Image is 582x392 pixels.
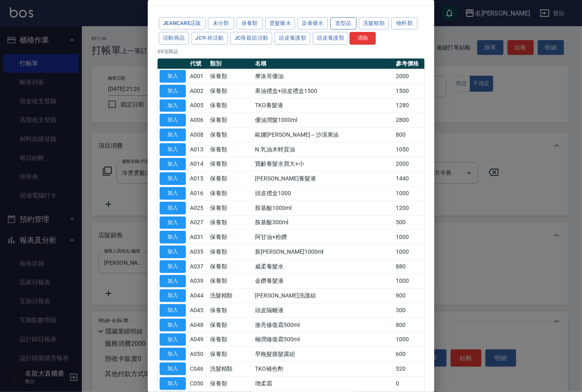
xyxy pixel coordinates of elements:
[253,230,394,245] td: 阿甘油+粉鑽
[160,304,186,317] button: 加入
[208,83,253,98] td: 保養類
[188,98,208,113] td: A005
[394,128,424,142] td: 800
[208,274,253,288] td: 保養類
[394,303,424,318] td: 300
[394,69,424,84] td: 2000
[313,32,348,45] button: 頭皮養護類
[394,157,424,171] td: 2000
[208,171,253,186] td: 保養類
[253,83,394,98] td: 果油禮盒+頭皮禮盒1500
[208,362,253,376] td: 洗髮精類
[253,303,394,318] td: 頭皮隔離液
[350,32,376,45] button: 清除
[208,347,253,362] td: 保養類
[208,186,253,201] td: 保養類
[253,362,394,376] td: TKO補色劑
[253,332,394,347] td: 極潤修復霜500ml
[188,69,208,84] td: A001
[160,85,186,97] button: 加入
[253,142,394,157] td: N.乳油木輕質油
[394,113,424,128] td: 2800
[160,172,186,185] button: 加入
[253,245,394,259] td: 新[PERSON_NAME]1000ml
[188,157,208,171] td: A014
[253,201,394,215] td: 胺基酸1000ml
[208,245,253,259] td: 保養類
[192,32,228,45] button: JC年終活動
[188,259,208,274] td: A037
[394,230,424,245] td: 1000
[160,70,186,83] button: 加入
[253,157,394,171] td: 寶齡養髮水買大+小
[394,318,424,332] td: 800
[160,128,186,141] button: 加入
[275,32,310,45] button: 頭皮養護類
[394,274,424,288] td: 1000
[253,215,394,230] td: 胺基酸300ml
[394,245,424,259] td: 1000
[253,128,394,142] td: 歐娜[PERSON_NAME]～沙漠果油
[208,17,234,30] button: 未分類
[253,59,394,69] th: 名稱
[394,376,424,391] td: 0
[394,347,424,362] td: 600
[188,332,208,347] td: A049
[359,17,389,30] button: 洗髮精類
[394,288,424,303] td: 900
[160,158,186,171] button: 加入
[253,186,394,201] td: 頭皮禮盒1000
[160,348,186,360] button: 加入
[188,245,208,259] td: A035
[188,142,208,157] td: A013
[188,186,208,201] td: A016
[188,376,208,391] td: C050
[253,318,394,332] td: 激亮修復霜500ml
[188,288,208,303] td: A044
[160,333,186,346] button: 加入
[160,275,186,288] button: 加入
[253,376,394,391] td: 增柔霜
[158,48,424,55] p: 69 項商品
[188,83,208,98] td: A002
[160,114,186,126] button: 加入
[237,17,263,30] button: 保養類
[188,347,208,362] td: A050
[253,274,394,288] td: 金鑽養髮液
[208,69,253,84] td: 保養類
[394,59,424,69] th: 參考價格
[160,289,186,302] button: 加入
[394,83,424,98] td: 1500
[160,319,186,331] button: 加入
[208,230,253,245] td: 保養類
[265,17,296,30] button: 燙髮藥水
[330,17,356,30] button: 造型品
[160,216,186,229] button: 加入
[160,231,186,243] button: 加入
[394,215,424,230] td: 500
[394,186,424,201] td: 1000
[208,142,253,157] td: 保養類
[391,17,417,30] button: 物料類
[208,303,253,318] td: 保養類
[208,376,253,391] td: 保養類
[159,32,189,45] button: 活動商品
[160,260,186,273] button: 加入
[208,201,253,215] td: 保養類
[160,187,186,200] button: 加入
[253,171,394,186] td: [PERSON_NAME]養髮液
[159,17,205,30] button: JeanCare店販
[160,377,186,390] button: 加入
[208,157,253,171] td: 保養類
[208,128,253,142] td: 保養類
[188,113,208,128] td: A006
[160,143,186,156] button: 加入
[253,259,394,274] td: 威柔養髮水
[188,274,208,288] td: A039
[230,32,273,45] button: JC母親節活動
[188,230,208,245] td: A031
[394,332,424,347] td: 1000
[208,332,253,347] td: 保養類
[208,59,253,69] th: 類別
[394,259,424,274] td: 880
